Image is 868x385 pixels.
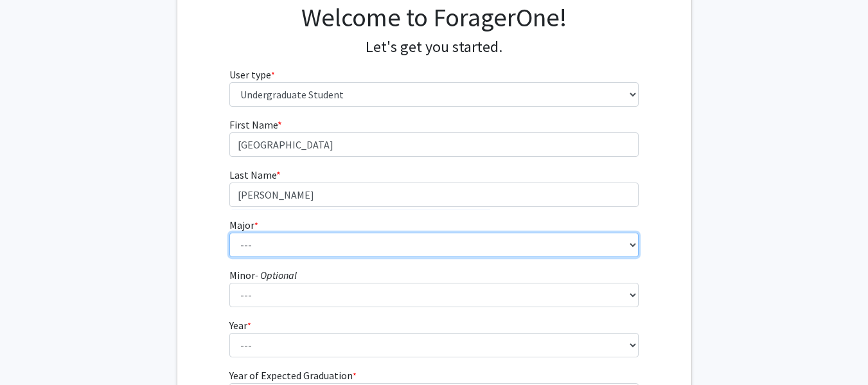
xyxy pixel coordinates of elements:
[229,168,276,181] span: Last Name
[229,67,275,82] label: User type
[229,38,639,57] h4: Let's get you started.
[255,269,297,282] i: - Optional
[229,318,251,333] label: Year
[229,217,258,233] label: Major
[229,2,639,33] h1: Welcome to ForagerOne!
[10,327,55,375] iframe: Chat
[229,118,278,131] span: First Name
[229,267,297,283] label: Minor
[229,368,357,383] label: Year of Expected Graduation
